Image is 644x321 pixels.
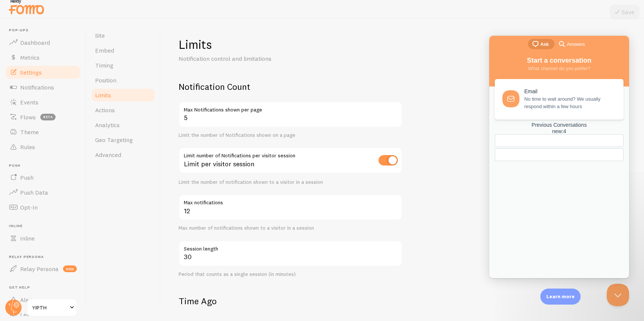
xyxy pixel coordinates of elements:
[20,54,40,61] span: Metrics
[4,261,81,276] a: Relay Persona new
[20,113,36,121] span: Flows
[95,62,113,69] span: Timing
[20,69,42,76] span: Settings
[9,255,81,259] span: Relay Persona
[91,28,156,43] a: Site
[9,285,81,290] span: Get Help
[179,54,358,63] p: Notification control and limitations
[4,170,81,185] a: Push
[20,98,38,106] span: Events
[179,194,402,220] input: 5
[179,101,402,114] label: Max Notifications shown per page
[20,296,36,303] span: Alerts
[20,128,39,136] span: Theme
[9,28,81,33] span: Pop-ups
[179,295,402,307] h2: Time Ago
[179,147,402,174] div: Limit per visitor session
[20,143,35,151] span: Rules
[4,231,81,246] a: Inline
[91,73,156,88] a: Position
[20,174,34,181] span: Push
[179,179,402,186] div: Limit the number of notification shown to a visitor in a session
[610,4,640,19] button: Save
[489,36,629,278] iframe: Help Scout Beacon - Live Chat, Contact Form, and Knowledge Base
[91,43,156,58] a: Embed
[27,299,77,317] a: YIPTH
[95,76,116,84] span: Position
[179,271,402,278] div: Period that counts as a single session (in minutes)
[95,106,115,114] span: Actions
[91,147,156,162] a: Advanced
[20,189,48,196] span: Push Data
[4,95,81,110] a: Events
[179,194,402,207] label: Max notifications
[95,121,120,129] span: Analytics
[179,81,402,92] h2: Notification Count
[32,303,67,312] span: YIPTH
[4,200,81,215] a: Opt-In
[9,163,81,168] span: Push
[91,117,156,132] a: Analytics
[95,151,121,158] span: Advanced
[4,35,81,50] a: Dashboard
[95,91,111,99] span: Limits
[4,50,81,65] a: Metrics
[91,58,156,73] a: Timing
[179,37,402,52] h1: Limits
[4,185,81,200] a: Push Data
[179,240,402,253] label: Session length
[4,139,81,154] a: Rules
[20,84,54,91] span: Notifications
[91,132,156,147] a: Geo Targeting
[4,80,81,95] a: Notifications
[4,65,81,80] a: Settings
[20,265,59,273] span: Relay Persona
[4,125,81,139] a: Theme
[91,103,156,117] a: Actions
[540,289,581,305] div: Learn more
[20,39,50,46] span: Dashboard
[20,204,38,211] span: Opt-In
[4,292,81,307] a: Alerts
[40,114,56,120] span: beta
[95,136,133,144] span: Geo Targeting
[4,110,81,125] a: Flows beta
[91,88,156,103] a: Limits
[9,224,81,229] span: Inline
[63,265,77,272] span: new
[179,225,402,232] div: Max number of notifications shown to a visitor in a session
[546,293,575,300] p: Learn more
[20,235,35,242] span: Inline
[607,284,629,306] iframe: Help Scout Beacon - Close
[95,47,114,54] span: Embed
[179,132,402,139] div: Limit the number of Notifications shown on a page
[95,32,105,39] span: Site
